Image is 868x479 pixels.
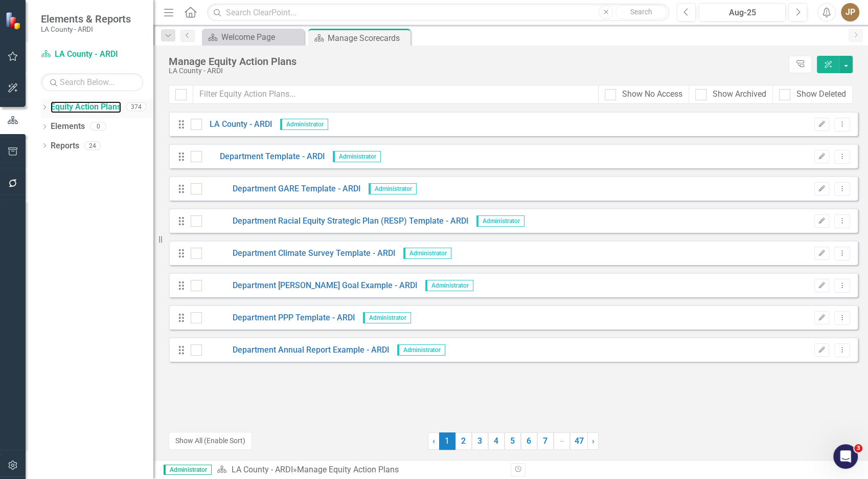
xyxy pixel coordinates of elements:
a: Department Climate Survey Template - ARDI [202,248,396,259]
button: Search [615,5,667,19]
span: 1 [439,432,455,450]
a: 6 [521,432,537,450]
a: LA County - ARDI [231,465,292,474]
div: Welcome Page [221,31,302,43]
span: Administrator [280,119,328,130]
span: Administrator [333,151,381,162]
a: Elements [51,121,85,133]
a: Department Racial Equity Strategic Plan (RESP) Template - ARDI [202,215,469,227]
span: Administrator [363,312,411,323]
a: 2 [455,432,472,450]
a: Department GARE Template - ARDI [202,183,361,195]
a: Reports [51,140,79,152]
div: Show Archived [713,89,766,100]
div: 374 [126,103,146,112]
a: Department PPP Template - ARDI [202,312,355,324]
a: Department Template - ARDI [202,151,325,163]
div: Show No Access [622,89,682,100]
img: ClearPoint Strategy [5,12,23,30]
a: LA County - ARDI [41,49,143,60]
span: Elements & Reports [41,13,131,25]
div: LA County - ARDI [169,67,784,75]
span: Administrator [425,280,473,291]
div: Manage Scorecards [328,32,408,45]
span: › [592,436,595,446]
a: 5 [505,432,521,450]
a: LA County - ARDI [202,119,272,130]
button: Aug-25 [699,3,786,21]
span: Administrator [403,248,451,259]
input: Filter Equity Action Plans... [193,85,599,104]
div: Show Deleted [796,89,846,100]
span: Administrator [164,465,212,475]
a: Welcome Page [204,31,302,43]
a: 47 [570,432,588,450]
div: 24 [84,141,101,150]
button: Show All (Enable Sort) [169,432,252,450]
input: Search Below... [41,73,143,91]
a: Department Annual Report Example - ARDI [202,344,390,356]
span: Administrator [397,344,445,356]
input: Search ClearPoint... [207,4,669,21]
a: 7 [537,432,554,450]
a: Equity Action Plans [51,101,121,113]
small: LA County - ARDI [41,25,131,33]
a: 4 [488,432,505,450]
iframe: Intercom live chat [833,444,858,469]
a: Department [PERSON_NAME] Goal Example - ARDI [202,280,418,292]
div: Aug-25 [702,7,782,19]
button: JP [841,3,859,21]
div: » Manage Equity Action Plans [217,464,503,476]
span: Search [630,8,652,16]
span: Administrator [369,183,417,194]
span: ‹ [432,436,435,446]
span: 3 [854,444,862,452]
a: 3 [472,432,488,450]
span: Administrator [476,215,524,227]
div: Manage Equity Action Plans [169,56,784,67]
div: 0 [90,122,106,131]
